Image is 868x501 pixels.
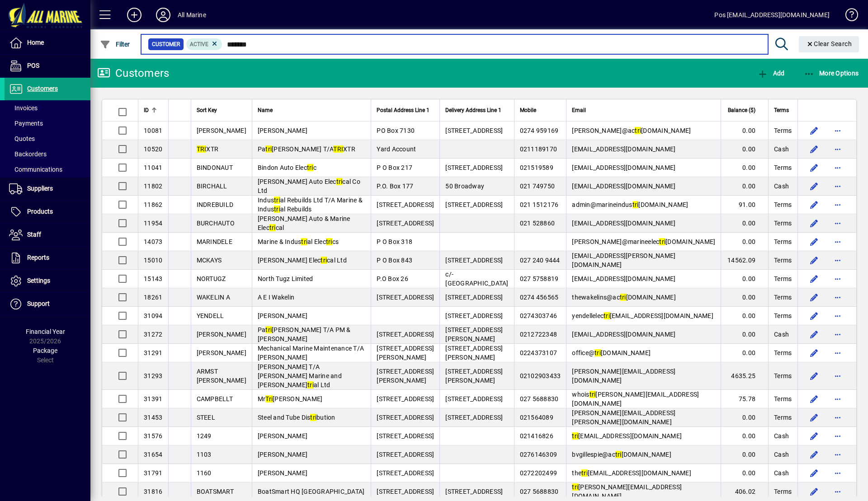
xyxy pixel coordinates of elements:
[774,145,789,154] span: Cash
[721,196,768,214] td: 91.00
[520,395,559,403] span: 027 5688830
[27,39,44,46] span: Home
[572,294,676,301] span: thewakelins@ac [DOMAIN_NAME]
[197,257,222,264] span: MCKAYS
[27,254,49,261] span: Reports
[774,487,792,496] span: Terms
[445,294,503,301] span: [STREET_ADDRESS]
[635,127,641,134] em: tri
[594,349,601,356] em: tri
[197,201,234,208] span: INDREBUILD
[377,257,412,264] span: P O Box 843
[807,290,821,304] button: Edit
[807,346,821,360] button: Edit
[721,325,768,344] td: 0.00
[520,201,559,208] span: 021 1512176
[620,294,626,301] em: tri
[27,208,53,215] span: Products
[152,40,180,49] span: Customer
[757,70,784,77] span: Add
[520,257,560,264] span: 027 240 9444
[807,197,821,212] button: Edit
[807,466,821,480] button: Edit
[197,368,246,384] span: ARMST [PERSON_NAME]
[721,344,768,362] td: 0.00
[144,294,162,301] span: 18261
[806,40,852,47] span: Clear Search
[377,395,434,403] span: [STREET_ADDRESS]
[33,347,57,354] span: Package
[377,432,434,440] span: [STREET_ADDRESS]
[197,220,235,227] span: BURCHAUTO
[5,178,90,200] a: Suppliers
[807,410,821,425] button: Edit
[144,312,162,319] span: 31094
[774,126,792,135] span: Terms
[377,275,408,282] span: P.O Box 26
[581,469,588,477] em: tri
[774,256,792,265] span: Terms
[572,201,688,208] span: admin@marineindus [DOMAIN_NAME]
[807,447,821,462] button: Edit
[377,488,434,495] span: [STREET_ADDRESS]
[804,70,859,77] span: More Options
[5,146,90,162] a: Backorders
[721,288,768,307] td: 0.00
[520,294,559,301] span: 0274 456565
[774,311,792,320] span: Terms
[258,145,355,153] span: Pa [PERSON_NAME] T/A XTR
[445,345,503,361] span: [STREET_ADDRESS][PERSON_NAME]
[197,451,212,458] span: 1103
[186,38,222,50] mat-chip: Activation Status: Active
[27,231,41,238] span: Staff
[9,166,62,173] span: Communications
[301,238,307,245] em: tri
[830,142,845,156] button: More options
[258,469,307,477] span: [PERSON_NAME]
[445,127,503,134] span: [STREET_ADDRESS]
[9,120,43,127] span: Payments
[774,105,789,115] span: Terms
[144,331,162,338] span: 31272
[144,275,162,282] span: 15143
[269,224,276,231] em: tri
[5,131,90,146] a: Quotes
[197,331,246,338] span: [PERSON_NAME]
[728,105,755,115] span: Balance ($)
[830,392,845,406] button: More options
[377,345,434,361] span: [STREET_ADDRESS][PERSON_NAME]
[721,307,768,325] td: 0.00
[258,178,360,194] span: [PERSON_NAME] Auto Elec cal Co Ltd
[755,65,787,81] button: Add
[258,197,363,213] span: Indus al Rebuilds Ltd T/A Marine & Indus al Rebuilds
[572,368,675,384] span: [PERSON_NAME][EMAIL_ADDRESS][DOMAIN_NAME]
[572,164,675,171] span: [EMAIL_ADDRESS][DOMAIN_NAME]
[830,429,845,443] button: More options
[721,122,768,140] td: 0.00
[572,432,578,440] em: tri
[144,257,162,264] span: 15010
[774,468,789,478] span: Cash
[774,200,792,209] span: Terms
[445,183,484,190] span: 50 Broadway
[265,145,272,153] em: tri
[721,482,768,501] td: 406.02
[774,219,792,228] span: Terms
[807,179,821,193] button: Edit
[336,178,343,185] em: tri
[572,145,675,153] span: [EMAIL_ADDRESS][DOMAIN_NAME]
[807,392,821,406] button: Edit
[445,257,503,264] span: [STREET_ADDRESS]
[258,164,316,171] span: Bindon Auto Elec c
[9,150,47,158] span: Backorders
[721,390,768,408] td: 75.78
[830,327,845,342] button: More options
[572,409,675,426] span: [PERSON_NAME][EMAIL_ADDRESS][PERSON_NAME][DOMAIN_NAME]
[258,488,365,495] span: BoatSmart HQ [GEOGRAPHIC_DATA]
[721,408,768,427] td: 0.00
[807,216,821,230] button: Edit
[27,277,50,284] span: Settings
[377,220,434,227] span: [STREET_ADDRESS]
[5,32,90,54] a: Home
[830,179,845,193] button: More options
